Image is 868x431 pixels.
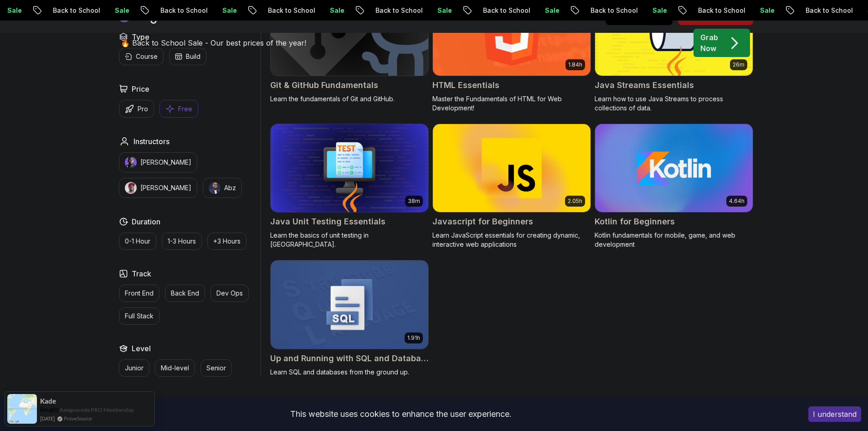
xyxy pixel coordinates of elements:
[106,6,135,15] p: Sale
[321,6,350,15] p: Sale
[132,268,151,279] h2: Track
[595,231,753,249] p: Kotlin fundamentals for mobile, game, and web development
[119,178,197,198] button: instructor img[PERSON_NAME]
[224,183,236,192] p: Abz
[408,197,420,205] p: 38m
[751,6,781,15] p: Sale
[407,334,420,342] p: 1.91h
[140,158,191,167] p: [PERSON_NAME]
[211,285,249,302] button: Dev Ops
[203,178,242,198] button: instructor imgAbz
[125,237,150,246] p: 0-1 Hour
[121,37,306,48] p: 🔥 Back to School Sale - Our best prices of the year!
[429,6,458,15] p: Sale
[433,124,591,213] img: Javascript for Beginners card
[125,182,137,194] img: instructor img
[44,6,106,15] p: Back to School
[125,363,144,373] p: Junior
[119,359,149,377] button: Junior
[119,307,159,325] button: Full Stack
[178,104,192,114] p: Free
[159,100,198,118] button: Free
[165,285,205,302] button: Back End
[729,197,745,205] p: 4.64h
[162,233,202,250] button: 1-3 Hours
[270,368,429,377] p: Learn SQL and databases from the ground up.
[568,197,582,205] p: 2.05h
[595,124,753,213] img: Kotlin for Beginners card
[595,79,694,92] h2: Java Streams Essentials
[140,183,191,192] p: [PERSON_NAME]
[161,363,189,373] p: Mid-level
[200,359,232,377] button: Senior
[270,124,429,249] a: Java Unit Testing Essentials card38mJava Unit Testing EssentialsLearn the basics of unit testing ...
[155,359,195,377] button: Mid-level
[432,79,499,92] h2: HTML Essentials
[40,415,55,422] span: [DATE]
[270,215,385,228] h2: Java Unit Testing Essentials
[595,124,753,249] a: Kotlin for Beginners card4.64hKotlin for BeginnersKotlin fundamentals for mobile, game, and web d...
[797,6,859,15] p: Back to School
[582,6,644,15] p: Back to School
[132,216,160,227] h2: Duration
[808,406,861,422] button: Accept cookies
[432,124,591,249] a: Javascript for Beginners card2.05hJavascript for BeginnersLearn JavaScript essentials for creatin...
[432,215,533,228] h2: Javascript for Beginners
[119,100,154,118] button: Pro
[270,94,429,104] p: Learn the fundamentals of Git and GitHub.
[7,394,37,424] img: provesource social proof notification image
[138,104,148,114] p: Pro
[270,79,378,92] h2: Git & GitHub Fundamentals
[367,6,429,15] p: Back to School
[64,415,92,422] a: ProveSource
[134,136,169,147] h2: Instructors
[125,289,154,298] p: Front End
[171,289,199,298] p: Back End
[119,285,159,302] button: Front End
[152,6,214,15] p: Back to School
[207,233,247,250] button: +3 Hours
[40,406,59,413] span: Bought
[132,343,151,354] h2: Level
[213,237,241,246] p: +3 Hours
[700,32,718,54] p: Grab Now
[119,233,156,250] button: 0-1 Hour
[259,6,321,15] p: Back to School
[125,312,154,321] p: Full Stack
[40,397,56,405] span: Kade
[432,94,591,113] p: Master the Fundamentals of HTML for Web Development!
[206,363,226,373] p: Senior
[595,215,675,228] h2: Kotlin for Beginners
[432,231,591,249] p: Learn JavaScript essentials for creating dynamic, interactive web applications
[644,6,673,15] p: Sale
[216,289,243,298] p: Dev Ops
[214,6,243,15] p: Sale
[132,83,149,94] h2: Price
[209,182,221,194] img: instructor img
[536,6,565,15] p: Sale
[270,260,429,377] a: Up and Running with SQL and Databases card1.91hUp and Running with SQL and DatabasesLearn SQL and...
[474,6,536,15] p: Back to School
[267,258,432,351] img: Up and Running with SQL and Databases card
[595,94,753,113] p: Learn how to use Java Streams to process collections of data.
[168,237,196,246] p: 1-3 Hours
[119,152,197,172] button: instructor img[PERSON_NAME]
[689,6,751,15] p: Back to School
[271,124,428,213] img: Java Unit Testing Essentials card
[7,404,795,424] div: This website uses cookies to enhance the user experience.
[270,352,429,365] h2: Up and Running with SQL and Databases
[270,231,429,249] p: Learn the basics of unit testing in [GEOGRAPHIC_DATA].
[60,406,134,414] a: Amigoscode PRO Membership
[125,156,137,168] img: instructor img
